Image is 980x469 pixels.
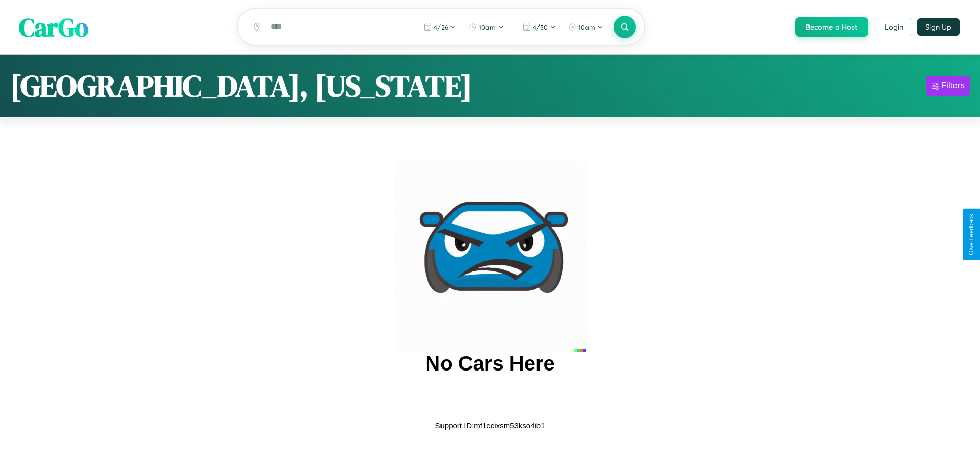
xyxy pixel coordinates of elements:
h1: [GEOGRAPHIC_DATA], [US_STATE] [10,65,472,107]
button: Sign Up [917,18,960,36]
p: Support ID: mf1ccixsm53kso4ib1 [435,418,545,432]
button: Login [876,18,912,36]
div: Filters [941,81,965,91]
button: 10am [563,19,608,35]
button: 4/26 [419,19,461,35]
span: CarGo [19,9,88,44]
button: 10am [463,19,509,35]
button: Become a Host [795,17,868,37]
h2: No Cars Here [425,352,554,375]
div: Give Feedback [968,214,975,255]
span: 4 / 26 [434,23,448,31]
span: 10am [578,23,595,31]
img: car [394,160,586,352]
button: Filters [926,76,970,96]
span: 10am [479,23,496,31]
button: 4/30 [518,19,561,35]
span: 4 / 30 [533,23,548,31]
